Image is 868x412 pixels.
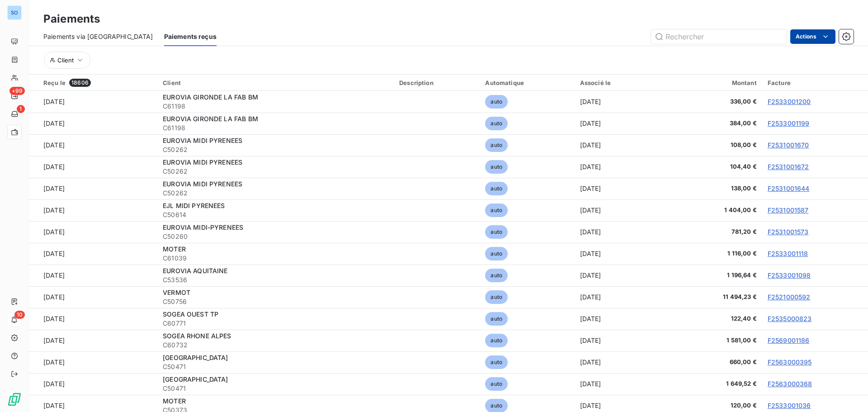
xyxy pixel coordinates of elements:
[163,354,228,361] span: [GEOGRAPHIC_DATA]
[768,206,809,214] a: F2531001587
[575,265,675,286] td: [DATE]
[163,145,388,154] span: C50262
[680,162,757,171] span: 104,40 €
[768,185,810,192] a: F2531001644
[485,117,508,130] span: auto
[680,314,757,323] span: 122,40 €
[768,163,809,170] a: F2531001672
[485,138,508,152] span: auto
[768,228,809,236] a: F2531001573
[9,87,25,95] span: +99
[163,384,388,393] span: C50471
[163,341,388,350] span: C60732
[680,141,757,150] span: 108,00 €
[14,311,25,319] span: 10
[163,180,242,188] span: EUROVIA MIDI PYRENEES
[29,265,157,286] td: [DATE]
[163,267,228,275] span: EUROVIA AQUITAINE
[163,202,225,209] span: EJL MIDI PYRENEES
[399,79,474,86] div: Description
[485,204,508,217] span: auto
[768,293,811,301] a: F2521000592
[485,377,508,391] span: auto
[680,401,757,410] span: 120,00 €
[680,119,757,128] span: 384,00 €
[680,293,757,302] span: 11 494,23 €
[29,243,157,265] td: [DATE]
[29,178,157,199] td: [DATE]
[163,375,228,383] span: [GEOGRAPHIC_DATA]
[163,223,243,231] span: EUROVIA MIDI-PYRENEES
[575,286,675,308] td: [DATE]
[575,199,675,221] td: [DATE]
[163,137,242,144] span: EUROVIA MIDI PYRENEES
[163,275,388,284] span: C53536
[29,351,157,373] td: [DATE]
[163,79,388,86] div: Client
[768,358,812,366] a: F2563000395
[575,373,675,395] td: [DATE]
[575,330,675,351] td: [DATE]
[680,184,757,193] span: 138,00 €
[29,199,157,221] td: [DATE]
[43,32,153,41] span: Paiements via [GEOGRAPHIC_DATA]
[768,315,812,322] a: F2535000823
[163,158,242,166] span: EUROVIA MIDI PYRENEES
[485,182,508,195] span: auto
[680,97,757,106] span: 336,00 €
[485,290,508,304] span: auto
[575,134,675,156] td: [DATE]
[29,373,157,395] td: [DATE]
[485,95,508,109] span: auto
[43,11,100,27] h3: Paiements
[163,362,388,371] span: C50471
[680,336,757,345] span: 1 581,00 €
[43,79,152,87] div: Reçu le
[768,402,811,409] a: F2533001036
[163,397,186,405] span: MOTER
[680,249,757,258] span: 1 116,00 €
[575,221,675,243] td: [DATE]
[29,308,157,330] td: [DATE]
[768,79,863,86] div: Facture
[680,271,757,280] span: 1 196,64 €
[680,379,757,388] span: 1 649,52 €
[575,178,675,199] td: [DATE]
[163,310,218,318] span: SOGEA OUEST TP
[29,113,157,134] td: [DATE]
[163,189,388,198] span: C50262
[29,156,157,178] td: [DATE]
[768,380,812,388] a: F2563000368
[768,98,811,105] a: F2533001200
[768,119,810,127] a: F2533001199
[768,336,810,344] a: F2569001186
[680,79,757,86] div: Montant
[790,29,835,44] button: Actions
[580,79,669,86] div: Associé le
[29,221,157,243] td: [DATE]
[163,232,388,241] span: C50260
[163,254,388,263] span: C61039
[163,289,190,296] span: VERMOT
[163,102,388,111] span: C61198
[163,115,258,123] span: EUROVIA GIRONDE LA FAB BM
[69,79,91,87] span: 18606
[44,52,90,69] button: Client
[29,134,157,156] td: [DATE]
[768,141,809,149] a: F2531001670
[575,156,675,178] td: [DATE]
[837,381,859,403] iframe: Intercom live chat
[164,32,217,41] span: Paiements reçus
[768,271,811,279] a: F2533001098
[163,210,388,219] span: C50614
[29,330,157,351] td: [DATE]
[17,105,25,113] span: 1
[7,5,22,20] div: SO
[485,225,508,239] span: auto
[485,160,508,174] span: auto
[163,93,258,101] span: EUROVIA GIRONDE LA FAB BM
[7,392,22,407] img: Logo LeanPay
[485,312,508,326] span: auto
[575,113,675,134] td: [DATE]
[163,245,186,253] span: MOTER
